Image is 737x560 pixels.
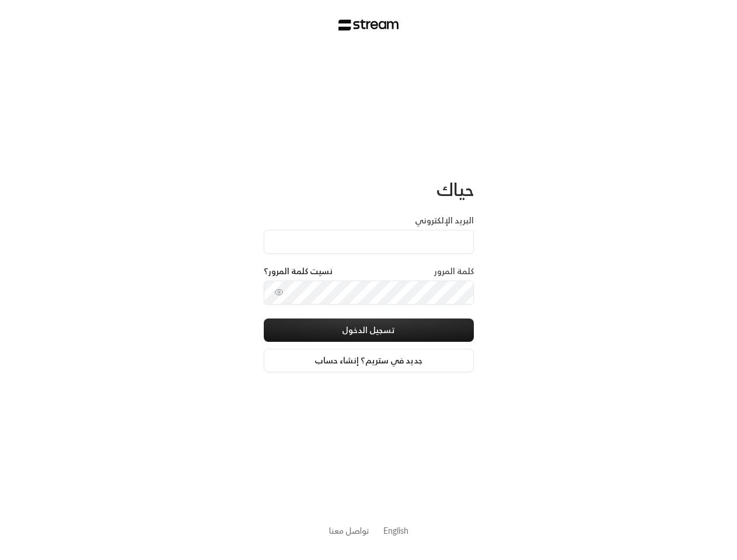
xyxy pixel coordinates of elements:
[264,318,474,342] button: تسجيل الدخول
[270,283,288,302] button: toggle password visibility
[329,523,369,538] a: تواصل معنا
[436,174,474,205] span: حياك
[264,349,474,372] a: جديد في ستريم؟ إنشاء حساب
[434,265,474,277] label: كلمة المرور
[415,215,474,226] label: البريد الإلكتروني
[329,524,369,537] button: تواصل معنا
[383,520,408,541] a: English
[264,265,333,277] a: نسيت كلمة المرور؟
[338,19,399,31] img: Stream Logo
